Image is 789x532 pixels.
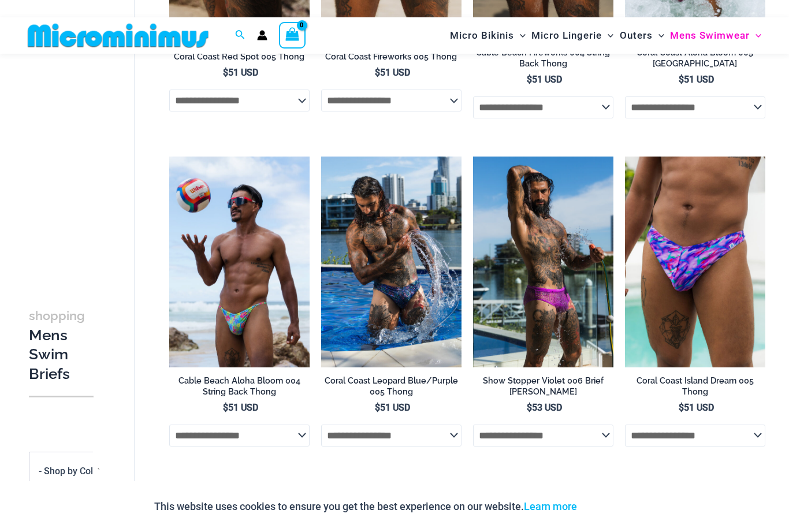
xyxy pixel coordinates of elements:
[223,402,258,413] bdi: 51 USD
[625,47,765,73] a: Coral Coast Aloha Bloom 005 [GEOGRAPHIC_DATA]
[473,375,613,397] h2: Show Stopper Violet 006 Brief [PERSON_NAME]
[29,39,133,270] iframe: TrustedSite Certified
[527,402,562,413] bdi: 53 USD
[586,493,635,520] button: Accept
[223,67,228,78] span: $
[625,375,765,401] a: Coral Coast Island Dream 005 Thong
[617,21,667,50] a: OutersMenu ToggleMenu Toggle
[679,74,684,85] span: $
[667,21,764,50] a: Mens SwimwearMenu ToggleMenu Toggle
[625,157,765,367] a: Coral Coast Island Dream 005 Thong 01Coral Coast Island Dream 005 Thong 02Coral Coast Island Drea...
[375,402,410,413] bdi: 51 USD
[169,51,310,62] h2: Coral Coast Red Spot 005 Thong
[235,28,245,43] a: Search icon link
[169,157,310,367] a: Cable Beach Aloha Bloom 004 String Back Thong 10Cable Beach Aloha Bloom 004 String Back Thong 11C...
[750,21,761,50] span: Menu Toggle
[29,308,85,323] span: shopping
[29,306,94,384] h3: Mens Swim Briefs
[29,452,110,490] span: - Shop by Color
[321,375,462,397] h2: Coral Coast Leopard Blue/Purple 005 Thong
[169,375,310,397] h2: Cable Beach Aloha Bloom 004 String Back Thong
[223,67,258,78] bdi: 51 USD
[473,47,613,69] h2: Cable Beach Fireworks 004 String Back Thong
[670,21,750,50] span: Mens Swimwear
[625,157,765,367] img: Coral Coast Island Dream 005 Thong 01
[154,498,577,515] p: This website uses cookies to ensure you get the best experience on our website.
[321,51,462,62] h2: Coral Coast Fireworks 005 Thong
[321,157,462,367] img: Coral Coast Leopard BluePurple 005 Thong 09
[39,466,102,477] span: - Shop by Color
[625,375,765,397] h2: Coral Coast Island Dream 005 Thong
[679,402,684,413] span: $
[450,21,514,50] span: Micro Bikinis
[473,157,613,367] a: Show Stopper Violet 006 Brief Burleigh 10Show Stopper Violet 006 Brief Burleigh 11Show Stopper Vi...
[375,67,410,78] bdi: 51 USD
[527,74,562,85] bdi: 51 USD
[625,47,765,69] h2: Coral Coast Aloha Bloom 005 [GEOGRAPHIC_DATA]
[473,375,613,401] a: Show Stopper Violet 006 Brief [PERSON_NAME]
[445,19,766,52] nav: Site Navigation
[257,30,267,40] a: Account icon link
[602,21,613,50] span: Menu Toggle
[527,402,532,413] span: $
[473,157,613,367] img: Show Stopper Violet 006 Brief Burleigh 10
[321,375,462,401] a: Coral Coast Leopard Blue/Purple 005 Thong
[321,51,462,66] a: Coral Coast Fireworks 005 Thong
[653,21,664,50] span: Menu Toggle
[529,21,616,50] a: Micro LingerieMenu ToggleMenu Toggle
[169,51,310,66] a: Coral Coast Red Spot 005 Thong
[620,21,653,50] span: Outers
[527,74,532,85] span: $
[679,402,714,413] bdi: 51 USD
[279,22,306,49] a: View Shopping Cart, empty
[169,157,310,367] img: Cable Beach Aloha Bloom 004 String Back Thong 10
[169,375,310,401] a: Cable Beach Aloha Bloom 004 String Back Thong
[447,21,529,50] a: Micro BikinisMenu ToggleMenu Toggle
[473,47,613,73] a: Cable Beach Fireworks 004 String Back Thong
[375,402,380,413] span: $
[531,21,602,50] span: Micro Lingerie
[679,74,714,85] bdi: 51 USD
[375,67,380,78] span: $
[514,21,526,50] span: Menu Toggle
[29,453,109,490] span: - Shop by Color
[223,402,228,413] span: $
[23,23,213,49] img: MM SHOP LOGO FLAT
[321,157,462,367] a: Coral Coast Leopard BluePurple 005 Thong 09Coral Coast Leopard BluePurple 005 Thong 03Coral Coast...
[524,500,577,512] a: Learn more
